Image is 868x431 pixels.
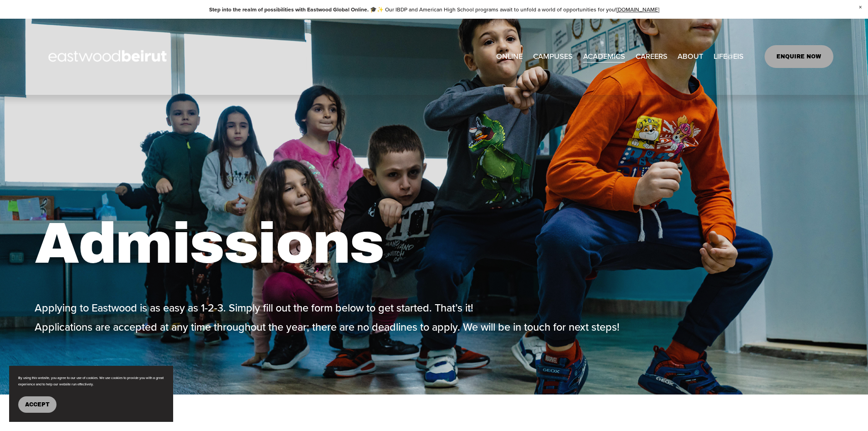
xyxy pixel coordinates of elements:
[616,5,659,13] a: [DOMAIN_NAME]
[533,49,573,64] a: folder dropdown
[678,49,703,64] a: folder dropdown
[678,50,703,63] span: ABOUT
[25,401,50,408] span: Accept
[765,45,833,68] a: ENQUIRE NOW
[18,396,56,413] button: Accept
[35,298,632,337] p: Applying to Eastwood is as easy as 1-2-3. Simply fill out the form below to get started. That’s i...
[583,49,625,64] a: folder dropdown
[35,33,183,80] img: EastwoodIS Global Site
[714,49,744,64] a: folder dropdown
[9,366,173,422] section: Cookie banner
[636,49,668,64] a: CAREERS
[35,209,833,279] h1: Admissions
[533,50,573,63] span: CAMPUSES
[496,49,523,64] a: ONLINE
[714,50,744,63] span: LIFE@EIS
[583,50,625,63] span: ACADEMICS
[18,375,164,387] p: By using this website, you agree to our use of cookies. We use cookies to provide you with a grea...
